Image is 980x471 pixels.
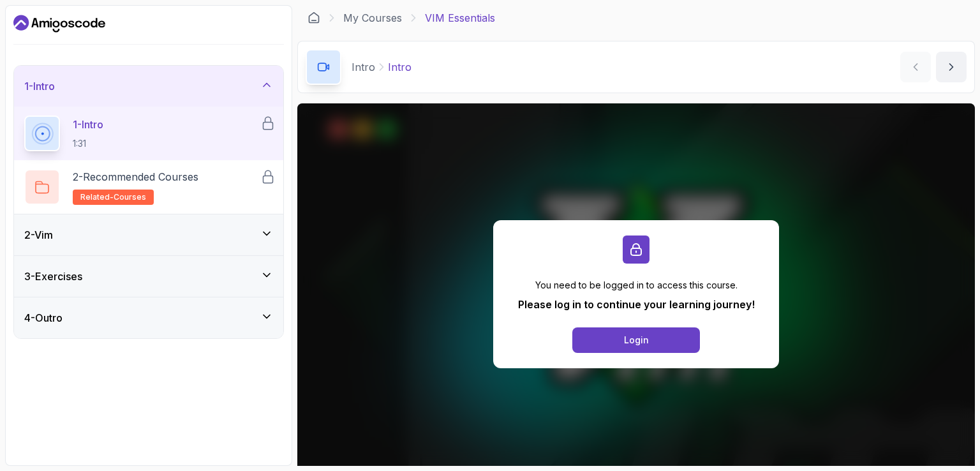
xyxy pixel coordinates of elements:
[308,11,320,24] a: Dashboard
[14,66,283,107] button: 1-Intro
[73,137,103,150] p: 1:31
[13,13,105,34] a: Dashboard
[572,327,700,353] button: Login
[900,52,931,82] button: previous content
[425,10,495,26] p: VIM Essentials
[14,214,283,255] button: 2-Vim
[14,297,283,338] button: 4-Outro
[24,78,55,94] h3: 1 - Intro
[518,297,755,312] p: Please log in to continue your learning journey!
[73,117,103,132] p: 1 - Intro
[518,279,755,292] p: You need to be logged in to access this course.
[624,334,649,347] div: Login
[352,59,375,75] p: Intro
[24,269,82,284] h3: 3 - Exercises
[388,59,412,75] p: Intro
[80,192,146,202] span: related-courses
[24,227,53,243] h3: 2 - Vim
[936,52,967,82] button: next content
[24,116,273,151] button: 1-Intro1:31
[24,310,63,325] h3: 4 - Outro
[24,169,273,205] button: 2-Recommended Coursesrelated-courses
[343,10,402,26] a: My Courses
[73,169,198,184] p: 2 - Recommended Courses
[14,256,283,297] button: 3-Exercises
